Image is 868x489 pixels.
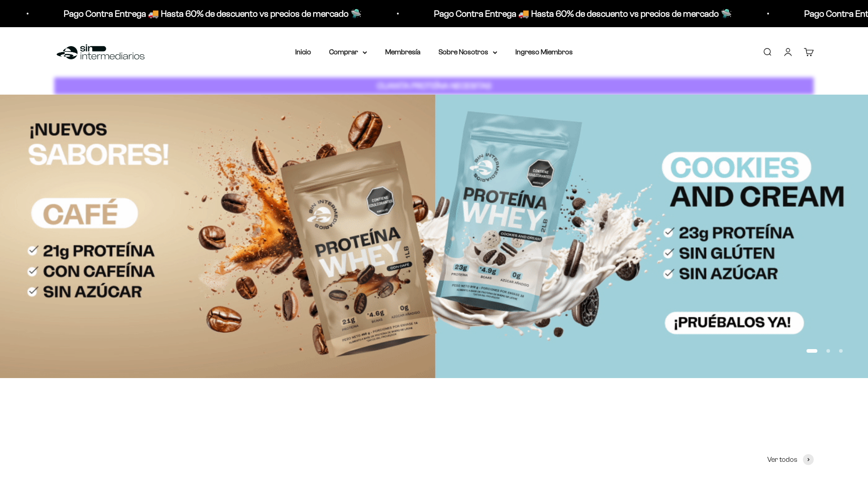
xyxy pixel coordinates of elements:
summary: Sobre Nosotros [439,46,497,58]
span: Ver todos [767,454,797,465]
p: Pago Contra Entrega 🚚 Hasta 60% de descuento vs precios de mercado 🛸 [434,6,732,21]
a: Ingreso Miembros [515,48,573,56]
a: Membresía [385,48,420,56]
summary: Comprar [329,46,367,58]
a: Ver todos [767,454,814,465]
strong: CUANTA PROTEÍNA NECESITAS [377,81,491,91]
p: Pago Contra Entrega 🚚 Hasta 60% de descuento vs precios de mercado 🛸 [64,6,362,21]
a: Inicio [295,48,311,56]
